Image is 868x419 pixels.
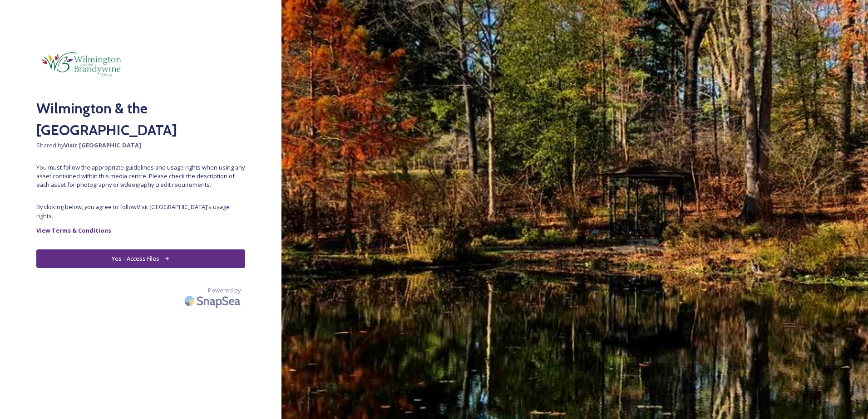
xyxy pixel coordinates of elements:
a: View Terms & Conditions [36,225,245,236]
h2: Wilmington & the [GEOGRAPHIC_DATA] [36,97,245,141]
img: SnapSea Logo [182,290,245,312]
span: By clicking below, you agree to follow Visit [GEOGRAPHIC_DATA] 's usage rights. [36,203,245,220]
span: Shared by [36,141,245,150]
span: You must follow the appropriate guidelines and usage rights when using any asset contained within... [36,163,245,190]
button: Yes - Access Files [36,249,245,268]
span: Powered by [208,286,241,295]
strong: Visit [GEOGRAPHIC_DATA] [64,141,141,149]
img: download.png [36,36,127,93]
strong: View Terms & Conditions [36,226,111,234]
